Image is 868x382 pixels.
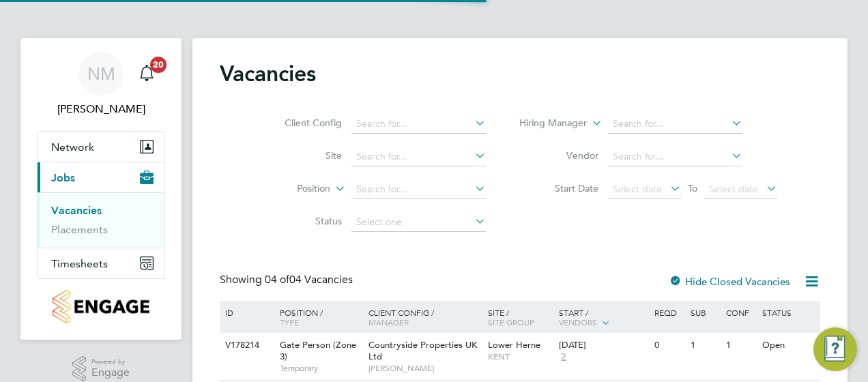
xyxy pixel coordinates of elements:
[51,141,94,153] span: Network
[252,182,330,196] label: Position
[651,333,686,358] div: 0
[222,333,270,358] div: V178214
[150,57,167,73] span: 20
[613,183,662,195] span: Select date
[37,101,165,117] span: Nick Murphy
[351,213,486,232] input: Select one
[608,147,742,166] input: Search for...
[351,147,486,166] input: Search for...
[759,333,818,358] div: Open
[488,339,540,351] span: Lower Herne
[368,363,481,374] span: [PERSON_NAME]
[651,301,686,324] div: Reqd
[559,351,568,363] span: 2
[687,333,723,358] div: 1
[265,273,353,286] span: 04 Vacancies
[559,317,597,327] span: Vendors
[280,339,356,362] span: Gate Person (Zone 3)
[484,301,556,334] div: Site /
[220,60,316,87] h2: Vacancies
[488,351,553,362] span: KENT
[51,171,75,184] span: Jobs
[263,149,342,162] label: Site
[53,290,149,323] img: countryside-properties-logo-retina.png
[51,257,108,270] span: Timesheets
[687,301,723,324] div: Sub
[555,301,651,335] div: Start /
[51,204,102,217] a: Vacancies
[20,38,182,340] nav: Main navigation
[91,356,130,368] span: Powered by
[669,275,790,288] label: Hide Closed Vacancies
[265,273,289,286] span: 04 of
[368,317,409,327] span: Manager
[759,301,818,324] div: Status
[351,115,486,134] input: Search for...
[559,340,648,351] div: [DATE]
[263,215,342,227] label: Status
[508,117,587,130] label: Hiring Manager
[280,363,362,374] span: Temporary
[91,367,130,379] span: Engage
[270,301,365,334] div: Position /
[220,273,356,287] div: Showing
[38,248,164,278] button: Timesheets
[38,192,164,248] div: Jobs
[263,117,342,129] label: Client Config
[37,52,165,117] a: NM[PERSON_NAME]
[608,115,742,134] input: Search for...
[368,339,477,362] span: Countryside Properties UK Ltd
[72,356,130,382] a: Powered byEngage
[38,132,164,162] button: Network
[37,290,165,323] a: Go to home page
[488,317,534,327] span: Site Group
[222,301,270,324] div: ID
[51,223,108,236] a: Placements
[520,182,598,194] label: Start Date
[133,52,160,95] a: 20
[813,327,857,371] button: Engage Resource Center
[684,179,701,197] span: To
[520,149,598,162] label: Vendor
[709,183,758,195] span: Select date
[365,301,484,334] div: Client Config /
[38,162,164,192] button: Jobs
[351,180,486,199] input: Search for...
[723,333,758,358] div: 1
[280,317,299,327] span: Type
[87,65,115,83] span: NM
[723,301,758,324] div: Conf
